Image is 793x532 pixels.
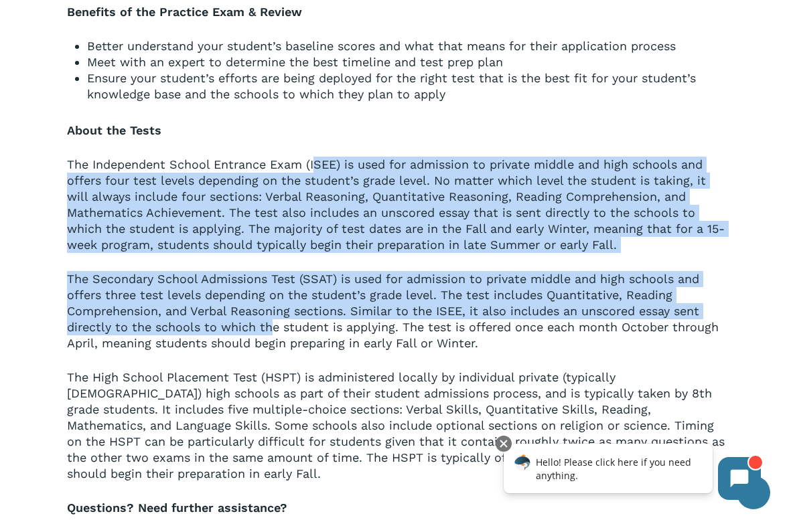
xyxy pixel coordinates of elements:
[67,369,726,500] p: The High School Placement Test (HSPT) is administered locally by individual private (typically [D...
[67,123,161,137] strong: About the Tests
[87,38,726,54] li: Better understand your student’s baseline scores and what that means for their application process
[67,501,287,515] strong: Questions? Need further assistance?
[87,54,726,70] li: Meet with an expert to determine the best timeline and test prep plan
[87,70,726,102] li: Ensure your student’s efforts are being deployed for the right test that is the best fit for your...
[67,271,726,369] p: The Secondary School Admissions Test (SSAT) is used for admission to private middle and high scho...
[67,157,726,271] p: The Independent School Entrance Exam (ISEE) is used for admission to private middle and high scho...
[67,5,302,19] strong: Benefits of the Practice Exam & Review
[490,433,774,513] iframe: Chatbot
